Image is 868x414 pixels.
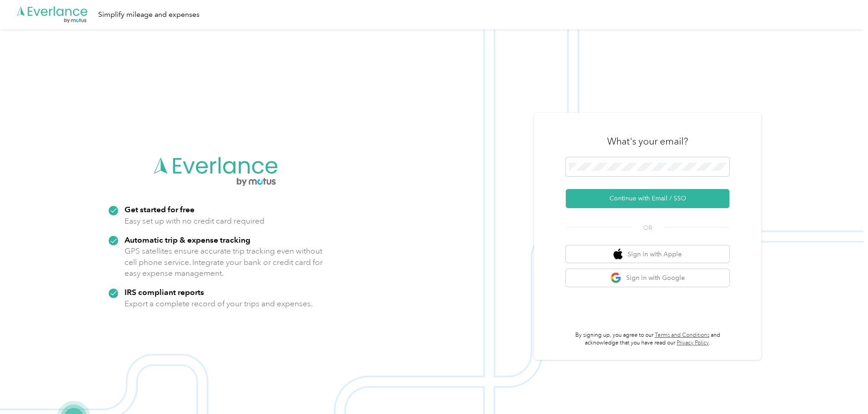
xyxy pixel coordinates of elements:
[125,215,264,227] p: Easy set up with no credit card required
[125,298,313,309] p: Export a complete record of your trips and expenses.
[566,189,729,208] button: Continue with Email / SSO
[655,332,709,339] a: Terms and Conditions
[566,269,729,287] button: google logoSign in with Google
[614,249,623,260] img: apple logo
[677,339,709,346] a: Privacy Policy
[566,245,729,263] button: apple logoSign in with Apple
[125,205,195,214] strong: Get started for free
[610,272,622,284] img: google logo
[98,9,200,20] div: Simplify mileage and expenses
[632,223,663,233] span: OR
[125,287,204,297] strong: IRS compliant reports
[607,135,688,148] h3: What's your email?
[125,235,250,244] strong: Automatic trip & expense tracking
[566,331,729,347] p: By signing up, you agree to our and acknowledge that you have read our .
[125,245,323,279] p: GPS satellites ensure accurate trip tracking even without cell phone service. Integrate your bank...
